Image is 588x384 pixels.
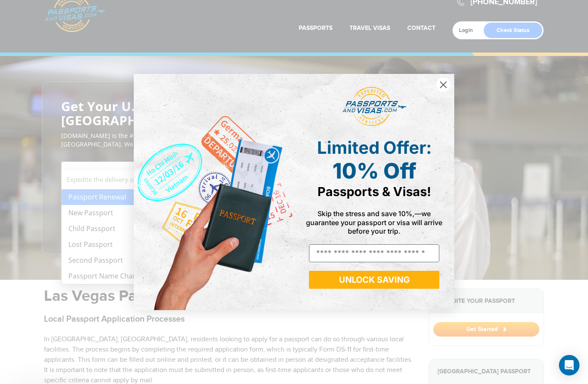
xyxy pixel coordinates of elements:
span: Passports & Visas! [318,184,431,199]
span: Skip the stress and save 10%,—we guarantee your passport or visa will arrive before your trip. [306,209,442,235]
button: UNLOCK SAVING [309,271,439,289]
img: passports and visas [342,87,406,127]
div: Open Intercom Messenger [559,355,579,375]
button: Close dialog [436,77,451,92]
span: Limited Offer: [317,137,432,158]
img: de9cda0d-0715-46ca-9a25-073762a91ba7.png [134,74,294,310]
span: 10% Off [332,158,416,184]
